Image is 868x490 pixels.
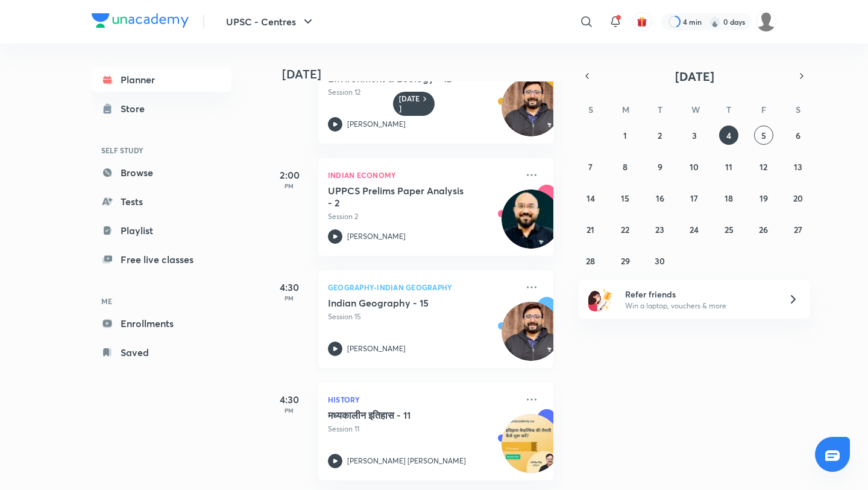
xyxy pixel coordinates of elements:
div: Store [121,101,152,116]
h6: Refer friends [625,288,773,301]
button: September 4, 2025 [719,126,738,145]
abbr: September 17, 2025 [690,192,698,204]
abbr: September 13, 2025 [794,161,802,173]
button: September 15, 2025 [615,188,635,208]
button: September 10, 2025 [685,157,704,176]
button: [DATE] [596,68,793,84]
button: September 3, 2025 [685,126,704,145]
button: avatar [632,12,652,31]
h5: मध्यकालीन इतिहास - 11 [328,409,478,421]
button: September 1, 2025 [615,126,635,145]
button: September 29, 2025 [615,251,635,270]
img: Vikas Mishra [756,11,776,32]
button: September 23, 2025 [650,220,670,239]
abbr: September 22, 2025 [621,224,629,235]
p: [PERSON_NAME] [347,119,406,130]
a: Company Logo [92,13,189,31]
button: September 24, 2025 [685,220,704,239]
abbr: September 11, 2025 [725,161,732,173]
h5: UPPCS Prelims Paper Analysis - 2 [328,185,478,209]
p: PM [265,407,313,414]
abbr: September 12, 2025 [759,161,767,173]
abbr: September 24, 2025 [690,224,699,235]
button: September 6, 2025 [788,126,808,145]
h5: Indian Geography - 15 [328,297,478,309]
p: Session 15 [328,311,517,322]
abbr: September 5, 2025 [761,130,766,141]
img: streak [709,16,721,28]
abbr: September 26, 2025 [759,224,768,235]
abbr: September 30, 2025 [655,255,665,267]
a: Tests [92,189,231,214]
span: [DATE] [675,68,714,84]
button: September 7, 2025 [581,157,600,176]
h5: 4:30 [265,280,313,294]
abbr: September 10, 2025 [690,161,699,173]
abbr: Saturday [796,104,800,115]
button: September 27, 2025 [788,220,808,239]
button: September 12, 2025 [754,157,773,176]
abbr: September 7, 2025 [588,161,593,173]
abbr: Wednesday [691,104,700,115]
abbr: September 3, 2025 [692,130,697,141]
h6: ME [92,291,231,311]
button: UPSC - Centres [219,10,322,34]
abbr: Sunday [588,104,593,115]
p: PM [265,294,313,302]
a: Browse [92,161,231,185]
button: September 19, 2025 [754,188,773,208]
button: September 21, 2025 [581,220,600,239]
abbr: Monday [622,104,629,115]
p: [PERSON_NAME] [347,231,406,242]
img: Company Logo [92,13,189,28]
p: [PERSON_NAME] [PERSON_NAME] [347,456,466,466]
abbr: September 6, 2025 [796,130,800,141]
button: September 18, 2025 [719,188,738,208]
p: Session 2 [328,211,517,222]
p: Session 12 [328,87,517,98]
abbr: September 21, 2025 [587,224,594,235]
abbr: September 20, 2025 [793,192,803,204]
abbr: Tuesday [658,104,662,115]
abbr: September 8, 2025 [623,161,627,173]
a: Planner [92,68,231,92]
abbr: September 28, 2025 [586,255,595,267]
a: Free live classes [92,247,231,272]
button: September 16, 2025 [650,188,670,208]
abbr: September 9, 2025 [658,161,662,173]
h5: 2:00 [265,168,313,182]
button: September 22, 2025 [615,220,635,239]
img: avatar [637,16,647,27]
button: September 13, 2025 [788,157,808,176]
button: September 26, 2025 [754,220,773,239]
abbr: September 1, 2025 [623,130,627,141]
abbr: Thursday [726,104,731,115]
abbr: September 25, 2025 [725,224,734,235]
a: Store [92,97,231,121]
p: Win a laptop, vouchers & more [625,301,773,311]
button: September 5, 2025 [754,126,773,145]
a: Enrollments [92,311,231,336]
abbr: September 23, 2025 [655,224,664,235]
button: September 8, 2025 [615,157,635,176]
img: referral [588,287,612,311]
p: PM [265,182,313,189]
button: September 17, 2025 [685,188,704,208]
p: [PERSON_NAME] [347,343,406,354]
button: September 2, 2025 [650,126,670,145]
abbr: September 15, 2025 [621,192,629,204]
abbr: Friday [761,104,766,115]
button: September 11, 2025 [719,157,738,176]
button: September 9, 2025 [650,157,670,176]
abbr: September 27, 2025 [794,224,802,235]
button: September 20, 2025 [788,188,808,208]
h5: 4:30 [265,392,313,407]
abbr: September 19, 2025 [759,192,768,204]
button: September 25, 2025 [719,220,738,239]
abbr: September 2, 2025 [658,130,662,141]
button: September 30, 2025 [650,251,670,270]
p: History [328,392,517,407]
abbr: September 29, 2025 [621,255,630,267]
button: September 28, 2025 [581,251,600,270]
abbr: September 14, 2025 [587,192,595,204]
